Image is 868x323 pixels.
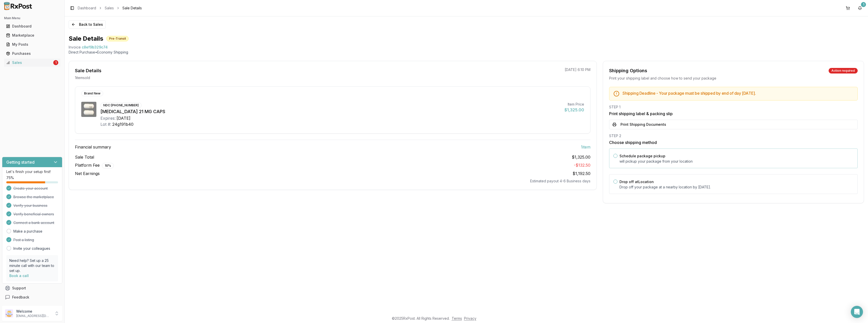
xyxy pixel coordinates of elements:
[75,154,94,160] span: Sale Total
[100,108,560,115] div: [MEDICAL_DATA] 21 MG CAPS
[6,169,58,174] p: Let's finish your setup first!
[6,24,58,29] div: Dashboard
[609,76,858,81] div: Print your shipping label and choose how to send your package
[16,309,51,314] p: Welcome
[69,50,864,55] p: Direct Purchase • Economy Shipping
[6,175,14,180] span: 75 %
[6,42,58,47] div: My Posts
[464,316,476,320] a: Privacy
[117,115,130,121] div: [DATE]
[12,295,29,300] span: Feedback
[619,159,853,164] p: will pickup your package from your location
[13,229,42,234] a: Make a purchase
[609,139,858,145] h3: Choose shipping method
[452,316,462,320] a: Terms
[4,58,60,67] a: Sales1
[581,144,590,150] span: 1 item
[2,2,34,10] img: RxPost Logo
[2,22,62,30] button: Dashboard
[574,163,590,168] span: - $132.50
[5,309,13,317] img: User avatar
[16,314,51,318] p: [EMAIL_ADDRESS][DOMAIN_NAME]
[2,59,62,67] button: Sales1
[851,306,863,318] div: Open Intercom Messenger
[564,102,584,107] div: Item Price
[13,212,54,217] span: Verify beneficial owners
[2,40,62,48] button: My Posts
[6,159,35,165] h3: Getting started
[75,75,90,80] p: 1 item sold
[622,91,853,95] h5: Shipping Deadline - Your package must be shipped by end of day [DATE] .
[2,284,62,293] button: Support
[78,6,142,11] nav: breadcrumb
[53,60,58,65] div: 1
[609,133,858,138] div: STEP 2
[75,67,101,74] div: Sale Details
[13,203,47,208] span: Verify your business
[75,179,590,184] div: Estimated payout 4-6 Business days
[100,121,111,127] div: Lot #:
[100,115,116,121] div: Expires:
[9,274,29,278] a: Book a call
[13,220,54,225] span: Connect a bank account
[6,51,58,56] div: Purchases
[69,45,81,50] div: Invoice
[573,171,590,176] span: $1,192.50
[619,180,654,184] label: Drop off at Location
[2,49,62,58] button: Purchases
[856,4,864,12] button: 1
[565,67,590,72] p: [DATE] 6:10 PM
[13,186,48,191] span: Create your account
[69,20,106,29] button: Back to Sales
[609,120,858,129] button: Print Shipping Documents
[2,293,62,302] button: Feedback
[75,162,114,168] span: Platform Fee
[69,35,103,43] h1: Sale Details
[78,6,96,11] a: Dashboard
[609,105,858,110] div: STEP 1
[105,6,114,11] a: Sales
[100,103,142,108] div: NDC: [PHONE_NUMBER]
[4,22,60,31] a: Dashboard
[6,33,58,38] div: Marketplace
[609,67,647,74] div: Shipping Options
[609,111,858,117] h3: Print shipping label & packing slip
[564,107,584,113] div: $1,325.00
[106,36,129,41] div: Pre-Transit
[6,60,52,65] div: Sales
[9,258,55,273] p: Need help? Set up a 25 minute call with our team to set up.
[13,194,54,200] span: Browse the marketplace
[81,102,96,117] img: Caplyta 21 MG CAPS
[572,154,590,160] span: $1,325.00
[102,163,114,168] div: 10 %
[4,49,60,58] a: Purchases
[619,154,665,158] label: Schedule package pickup
[75,144,111,150] span: Financial summary
[4,31,60,40] a: Marketplace
[13,246,50,251] a: Invite your colleagues
[122,6,142,11] span: Sale Details
[13,237,34,242] span: Post a listing
[619,185,853,190] p: Drop off your package at a nearby location by [DATE] .
[2,31,62,39] button: Marketplace
[4,40,60,49] a: My Posts
[75,170,100,177] span: Net Earnings
[112,121,133,127] div: 24g191b40
[82,45,108,50] span: c8ef9b329c74
[4,16,60,20] h2: Main Menu
[829,68,858,73] div: Action required
[81,91,103,96] div: Brand New
[861,2,866,7] div: 1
